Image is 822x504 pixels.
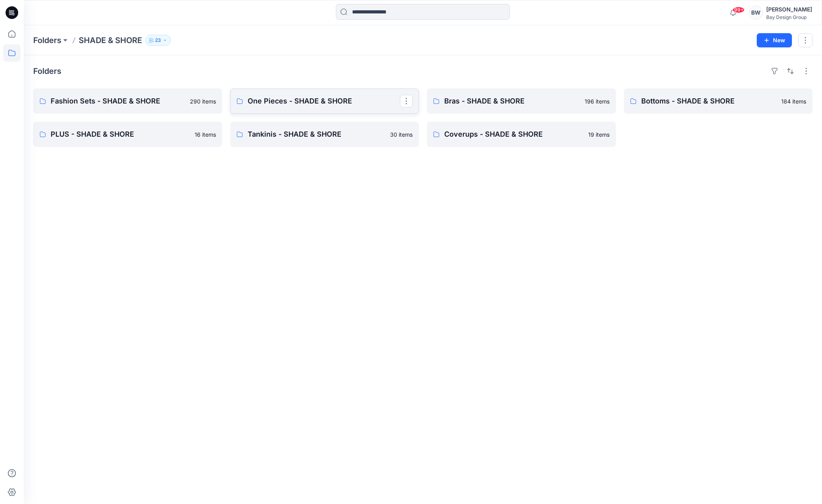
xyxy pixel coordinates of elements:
p: 30 items [390,130,413,139]
a: Bras - SHADE & SHORE196 items [427,88,616,114]
p: 23 [155,36,161,45]
button: 23 [145,35,171,46]
p: Bottoms - SHADE & SHORE [641,96,777,107]
div: [PERSON_NAME] [766,5,812,14]
a: Tankinis - SHADE & SHORE30 items [230,122,419,147]
p: PLUS - SHADE & SHORE [51,129,190,140]
a: Bottoms - SHADE & SHORE184 items [624,88,813,114]
p: One Pieces - SHADE & SHORE [248,96,400,107]
a: PLUS - SHADE & SHORE16 items [33,122,222,147]
h4: Folders [33,66,61,76]
a: One Pieces - SHADE & SHORE [230,88,419,114]
span: 99+ [733,7,744,13]
p: Fashion Sets - SHADE & SHORE [51,96,185,107]
p: Bras - SHADE & SHORE [444,96,580,107]
p: SHADE & SHORE [79,35,142,46]
a: Folders [33,35,61,46]
a: Coverups - SHADE & SHORE19 items [427,122,616,147]
p: 19 items [588,130,610,139]
p: Coverups - SHADE & SHORE [444,129,583,140]
button: New [757,33,792,47]
p: 196 items [585,97,610,105]
div: BW [749,6,763,20]
p: 290 items [190,97,216,105]
p: 184 items [781,97,806,105]
p: 16 items [195,130,216,139]
a: Fashion Sets - SHADE & SHORE290 items [33,88,222,114]
div: Bay Design Group [766,14,812,20]
p: Tankinis - SHADE & SHORE [248,129,386,140]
